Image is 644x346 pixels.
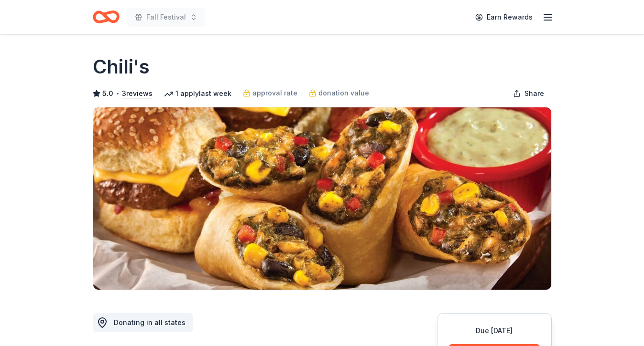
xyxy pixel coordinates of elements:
[309,87,369,99] a: donation value
[469,9,538,26] a: Earn Rewards
[146,11,186,23] span: Fall Festival
[114,318,186,326] span: Donating in all states
[449,325,540,336] div: Due [DATE]
[93,107,551,290] img: Image for Chili's
[122,88,153,99] button: 3reviews
[93,6,120,28] a: Home
[93,53,150,80] h1: Chili's
[524,88,544,99] span: Share
[164,88,231,99] div: 1 apply last week
[252,87,297,99] span: approval rate
[505,84,552,103] button: Share
[318,87,369,99] span: donation value
[243,87,297,99] a: approval rate
[116,90,119,97] span: •
[102,88,113,99] span: 5.0
[127,8,205,27] button: Fall Festival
